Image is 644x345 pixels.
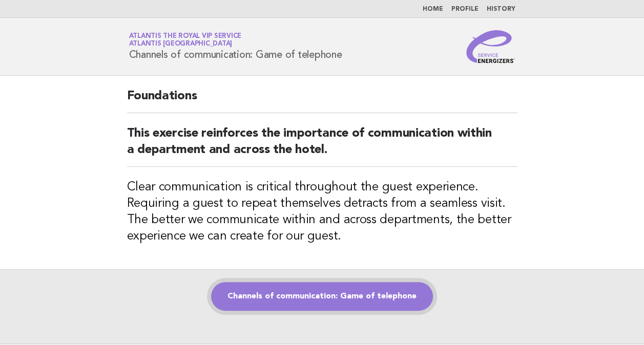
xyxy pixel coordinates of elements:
[487,6,515,12] a: History
[127,125,517,167] h2: This exercise reinforces the importance of communication within a department and across the hotel.
[127,179,517,245] h3: Clear communication is critical throughout the guest experience. Requiring a guest to repeat them...
[466,30,515,63] img: Service Energizers
[129,41,233,48] span: Atlantis [GEOGRAPHIC_DATA]
[211,282,433,311] a: Channels of communication: Game of telephone
[127,88,517,113] h2: Foundations
[423,6,443,12] a: Home
[129,33,242,47] a: Atlantis the Royal VIP ServiceAtlantis [GEOGRAPHIC_DATA]
[451,6,479,12] a: Profile
[129,33,342,60] h1: Channels of communication: Game of telephone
